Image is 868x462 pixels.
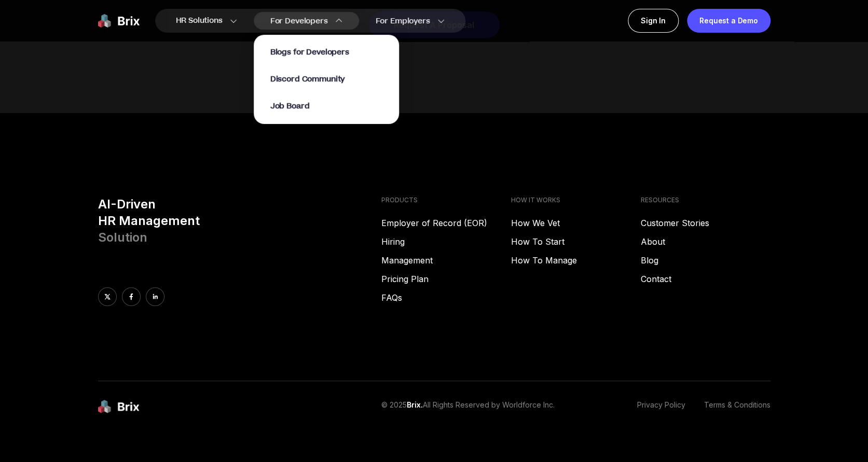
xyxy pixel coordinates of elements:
[381,254,511,267] a: Management
[376,16,430,26] span: For Employers
[98,230,147,245] span: Solution
[381,196,511,204] h4: PRODUCTS
[270,16,328,26] span: For Developers
[270,101,310,111] span: Job Board
[407,400,423,409] span: Brix.
[270,100,310,111] a: Job Board
[511,196,641,204] h4: HOW IT WORKS
[270,46,349,58] a: Blogs for Developers
[270,74,345,85] span: Discord Community
[176,12,223,29] span: HR Solutions
[270,47,349,58] span: Blogs for Developers
[704,400,770,414] a: Terms & Conditions
[641,235,770,248] a: About
[381,291,511,304] a: FAQs
[511,254,641,267] a: How To Manage
[511,235,641,248] a: How To Start
[637,400,685,414] a: Privacy Policy
[641,254,770,267] a: Blog
[641,196,770,204] h4: RESOURCES
[381,235,511,248] a: Hiring
[270,73,345,85] a: Discord Community
[98,400,140,414] img: brix
[511,217,641,229] a: How We Vet
[98,196,374,246] h3: AI-Driven HR Management
[687,9,770,33] a: Request a Demo
[381,273,511,285] a: Pricing Plan
[641,273,770,285] a: Contact
[381,217,511,229] a: Employer of Record (EOR)
[381,400,555,414] p: © 2025 All Rights Reserved by Worldforce Inc.
[628,9,679,33] a: Sign In
[641,217,770,229] a: Customer Stories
